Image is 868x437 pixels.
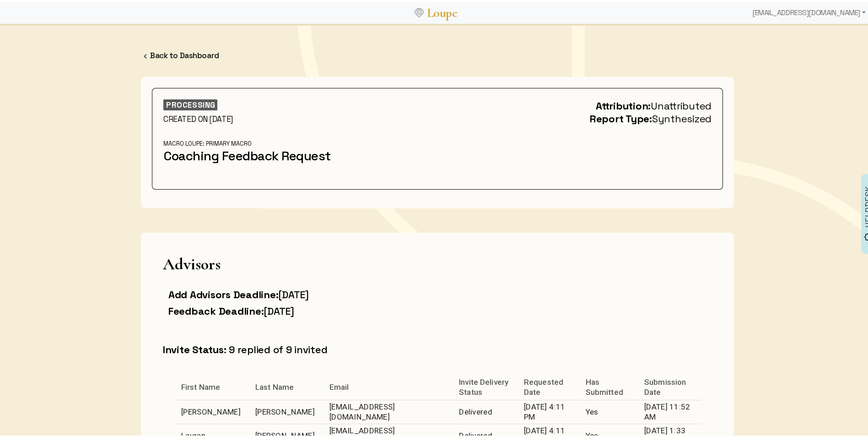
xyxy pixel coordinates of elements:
span: Report Type: [590,110,652,123]
h3: [DATE] [168,286,432,299]
span: Unattributed [651,98,712,110]
th: Requested Date [517,372,578,398]
th: Email [322,372,452,398]
a: Back to Dashboard [150,49,219,59]
td: [DATE] 4:11 PM [517,398,578,422]
span: Add Advisors Deadline: [168,286,278,299]
th: Has Submitted [578,372,637,398]
h2: Coaching Feedback Request [163,146,339,162]
td: [EMAIL_ADDRESS][DOMAIN_NAME] [322,398,452,422]
a: Loupe [424,3,460,20]
th: Invite Delivery Status [452,372,517,398]
div: PROCESSING [163,98,217,109]
h3: [DATE] [168,303,432,316]
div: Macro Loupe: Primary Macro [163,138,339,146]
th: Last Name [248,372,322,398]
span: Invite Status [163,341,224,354]
th: Submission Date [637,372,701,398]
td: [PERSON_NAME] [174,398,248,422]
h3: : 9 replied of 9 invited [163,341,712,354]
img: Loupe Logo [415,6,424,16]
td: Yes [578,398,637,422]
td: [PERSON_NAME] [248,398,322,422]
th: First Name [174,372,248,398]
td: [DATE] 11:52 AM [637,398,701,422]
span: Feedback Deadline: [168,303,264,316]
span: CREATED ON [DATE] [163,112,233,122]
img: FFFF [141,50,150,59]
span: Attribution: [596,98,651,110]
span: Synthesized [652,110,712,123]
td: Delivered [452,398,517,422]
h1: Advisors [163,253,712,272]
